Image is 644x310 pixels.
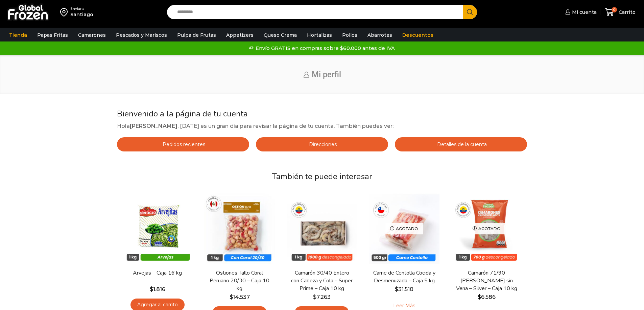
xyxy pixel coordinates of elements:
p: Agotado [468,223,505,234]
span: Detalles de la cuenta [435,141,487,147]
a: Hortalizas [304,29,335,41]
span: Direcciones [307,141,337,147]
p: Hola , [DATE] es un gran día para revisar la página de tu cuenta. También puedes ver: [117,122,527,131]
span: Bienvenido a la página de tu cuenta [117,108,248,119]
a: Pescados y Mariscos [113,29,170,41]
strong: [PERSON_NAME] [130,123,177,129]
img: address-field-icon.svg [60,6,70,18]
span: Mi perfil [312,70,341,79]
a: Descuentos [399,29,437,41]
a: Tienda [6,29,30,41]
p: Agotado [385,223,423,234]
a: Direcciones [256,137,388,151]
a: Mi cuenta [564,5,597,19]
span: Pedidos recientes [161,141,205,147]
a: Ostiones Tallo Coral Peruano 20/30 – Caja 10 kg [208,269,271,293]
bdi: 6.586 [478,294,496,300]
span: $ [395,286,398,292]
bdi: 7.263 [313,294,331,300]
a: Pedidos recientes [117,137,249,151]
span: $ [150,286,153,292]
a: Carne de Centolla Cocida y Desmenuzada – Caja 5 kg [372,269,436,285]
a: Abarrotes [364,29,396,41]
bdi: 31.510 [395,286,413,292]
a: 0 Carrito [603,4,637,20]
a: Queso Crema [260,29,300,41]
a: Papas Fritas [34,29,71,41]
div: Santiago [70,11,93,18]
a: Camarones [75,29,109,41]
span: $ [478,294,481,300]
bdi: 14.537 [230,294,250,300]
div: Enviar a [70,6,93,11]
a: Arvejas – Caja 16 kg [125,269,189,277]
span: $ [230,294,233,300]
span: También te puede interesar [272,171,372,182]
a: Pollos [339,29,361,41]
a: Camarón 71/90 [PERSON_NAME] sin Vena – Silver – Caja 10 kg [455,269,518,293]
a: Detalles de la cuenta [395,137,527,151]
a: Pulpa de Frutas [174,29,219,41]
button: Search button [463,5,477,19]
span: Mi cuenta [570,9,597,16]
span: $ [313,294,316,300]
a: Appetizers [223,29,257,41]
span: 0 [612,7,617,12]
span: Carrito [617,9,636,16]
bdi: 1.816 [150,286,165,292]
a: Camarón 30/40 Entero con Cabeza y Cola – Super Prime – Caja 10 kg [290,269,354,293]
